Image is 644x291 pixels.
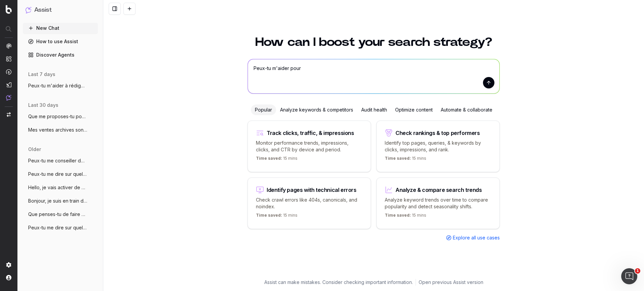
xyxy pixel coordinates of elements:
div: Automate & collaborate [437,104,496,115]
button: Peux-tu m'aider à rédiger un article pou [23,80,98,91]
span: 1 [635,268,640,274]
span: Peux-tu me dire sur quels mots clés auto [28,224,87,231]
span: Explore all use cases [453,234,500,241]
button: Bonjour, je suis en train de créer un no [23,196,98,206]
span: Time saved: [256,156,282,161]
img: Setting [6,262,11,268]
button: Peux-tu me dire sur quels mots clés auto [23,222,98,233]
div: Analyze keywords & competitors [276,104,357,115]
button: Mes ventes archives sont terminées sur m [23,125,98,135]
span: Que me proposes-tu pour améliorer mon ar [28,113,87,120]
p: 15 mins [385,213,426,221]
img: Botify logo [6,5,12,14]
div: Audit health [357,104,391,115]
span: Peux-tu m'aider à rédiger un article pou [28,82,87,89]
div: Analyze & compare search trends [395,187,482,193]
img: Assist [6,95,11,100]
h1: Assist [34,5,52,15]
img: Studio [6,82,11,87]
button: Assist [25,5,95,15]
h1: How can I boost your search strategy? [248,36,500,48]
img: Analytics [6,43,11,49]
span: Peux-tu me dire sur quels mot-clés je do [28,171,87,177]
div: Check rankings & top performers [395,130,480,136]
img: Intelligence [6,56,11,62]
p: Assist can make mistakes. Consider checking important information. [264,279,413,286]
button: New Chat [23,23,98,33]
span: older [28,146,41,153]
img: Activation [6,69,11,75]
button: Peux-tu me dire sur quels mot-clés je do [23,169,98,179]
span: Que penses-tu de faire un article "Quel [28,211,87,218]
span: Mes ventes archives sont terminées sur m [28,127,87,133]
img: Assist [25,7,32,13]
div: Identify pages with technical errors [267,187,357,193]
span: Time saved: [256,213,282,218]
iframe: Intercom live chat [621,268,637,284]
div: Popular [251,104,276,115]
button: Que me proposes-tu pour améliorer mon ar [23,111,98,122]
span: last 7 days [28,71,55,78]
button: Que penses-tu de faire un article "Quel [23,209,98,220]
span: Bonjour, je suis en train de créer un no [28,198,87,204]
button: Peux-tu me conseiller des mots-clés sur [23,155,98,166]
p: 15 mins [385,156,426,164]
span: Hello, je vais activer de nouveaux produ [28,184,87,191]
a: Open previous Assist version [419,279,483,286]
span: Peux-tu me conseiller des mots-clés sur [28,157,87,164]
button: Hello, je vais activer de nouveaux produ [23,182,98,193]
p: 15 mins [256,213,298,221]
img: My account [6,275,11,280]
span: Time saved: [385,213,411,218]
p: Analyze keyword trends over time to compare popularity and detect seasonality shifts. [385,197,491,210]
div: Track clicks, traffic, & impressions [267,130,354,136]
p: Check crawl errors like 404s, canonicals, and noindex. [256,197,363,210]
img: Switch project [7,112,11,117]
div: Optimize content [391,104,437,115]
textarea: Peux-tu m'aider pour [248,59,499,93]
span: last 30 days [28,102,58,108]
a: How to use Assist [23,36,98,47]
a: Discover Agents [23,50,98,60]
a: Explore all use cases [446,234,500,241]
p: Monitor performance trends, impressions, clicks, and CTR by device and period. [256,140,363,153]
p: Identify top pages, queries, & keywords by clicks, impressions, and rank. [385,140,491,153]
span: Time saved: [385,156,411,161]
p: 15 mins [256,156,298,164]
